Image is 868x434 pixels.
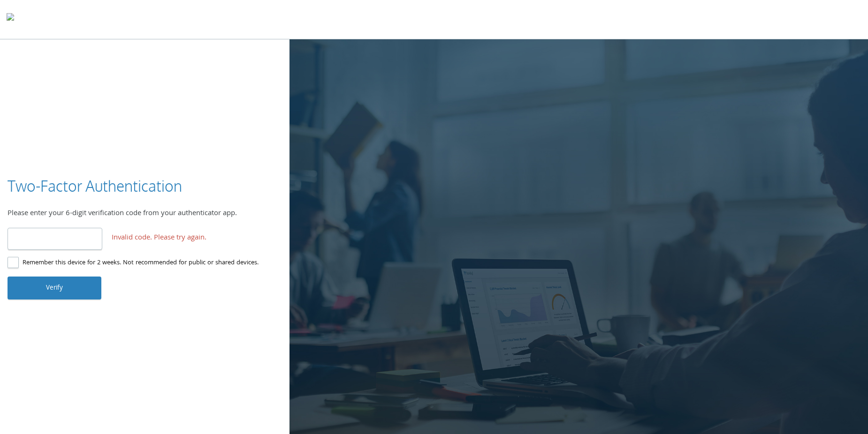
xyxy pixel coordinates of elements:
img: todyl-logo-dark.svg [7,10,14,29]
div: Please enter your 6-digit verification code from your authenticator app. [8,208,282,220]
button: Verify [8,277,101,299]
h3: Two-Factor Authentication [8,176,182,197]
label: Remember this device for 2 weeks. Not recommended for public or shared devices. [8,257,259,269]
span: Invalid code. Please try again. [112,232,206,245]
